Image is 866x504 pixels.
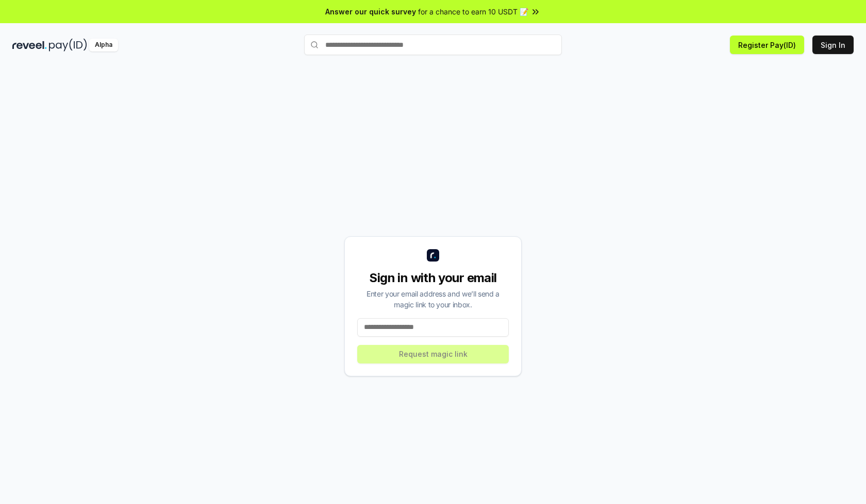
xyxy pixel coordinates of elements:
img: pay_id [49,39,87,51]
span: Answer our quick survey [325,6,416,17]
div: Alpha [89,39,118,51]
img: logo_small [427,249,439,262]
img: reveel_dark [12,39,47,51]
button: Sign In [812,36,854,54]
span: for a chance to earn 10 USDT 📝 [418,6,528,17]
div: Sign in with your email [357,270,509,286]
div: Enter your email address and we’ll send a magic link to your inbox. [357,288,509,310]
button: Register Pay(ID) [730,36,804,54]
